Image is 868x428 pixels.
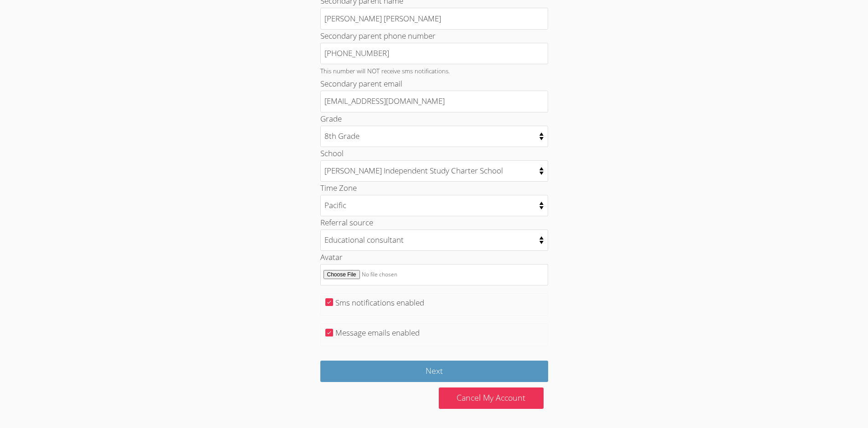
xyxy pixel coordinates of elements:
[335,297,424,308] label: Sms notifications enabled
[439,387,544,409] a: Cancel My Account
[320,31,436,41] label: Secondary parent phone number
[320,78,402,89] label: Secondary parent email
[320,148,344,158] label: School
[320,66,450,75] small: This number will NOT receive sms notifications.
[320,252,343,262] label: Avatar
[335,327,420,338] label: Message emails enabled
[320,361,548,382] input: Next
[320,183,357,193] label: Time Zone
[320,217,373,228] label: Referral source
[320,113,342,124] label: Grade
